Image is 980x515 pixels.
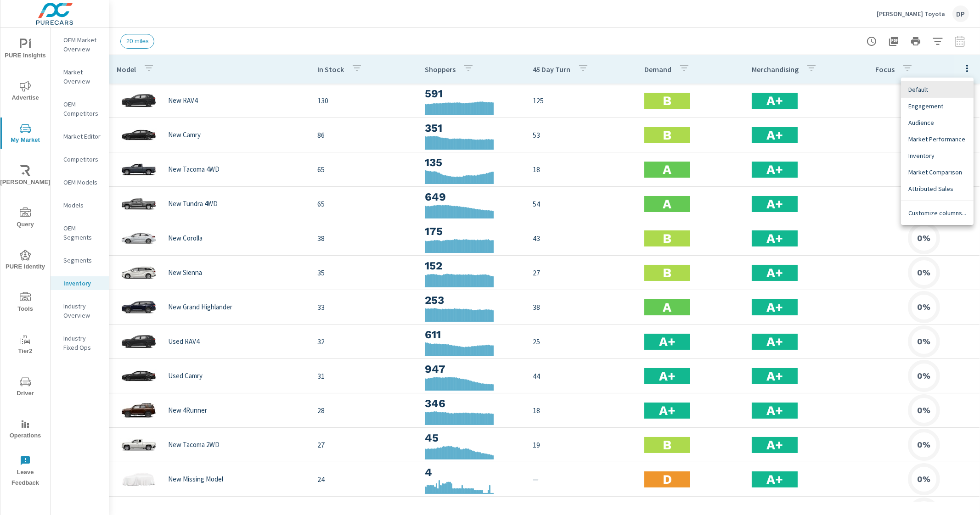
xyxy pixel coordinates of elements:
span: Engagement [908,101,966,111]
nav: preset column set list [901,78,974,201]
span: Default [908,85,966,94]
div: Customize columns... [901,205,974,221]
span: Attributed Sales [908,184,966,193]
div: Inventory [901,147,974,164]
span: Market Performance [908,134,966,144]
div: Audience [901,114,974,131]
span: Audience [908,118,966,127]
div: Default [901,81,974,98]
div: Market Performance [901,131,974,147]
div: Attributed Sales [901,180,974,197]
nav: custom column set list [901,201,974,225]
span: Market Comparison [908,168,966,177]
span: Inventory [908,151,966,160]
div: Engagement [901,98,974,114]
span: Customize columns... [908,208,966,218]
div: Market Comparison [901,164,974,180]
